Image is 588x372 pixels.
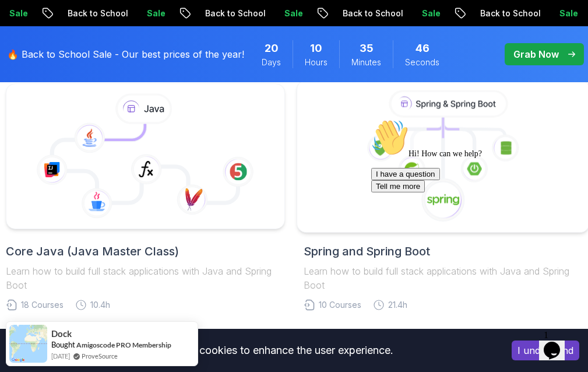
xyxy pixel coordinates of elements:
[5,54,73,66] button: I have a question
[82,351,118,361] a: ProveSource
[90,299,110,311] span: 10.4h
[512,341,579,360] button: Accept cookies
[310,40,322,57] span: 10 Hours
[405,57,439,68] span: Seconds
[367,114,576,320] iframe: chat widget
[21,299,64,311] span: 18 Courses
[51,351,70,361] span: [DATE]
[51,340,75,349] span: Bought
[76,341,171,349] a: Amigoscode PRO Membership
[351,57,381,68] span: Minutes
[5,5,42,42] img: :wave:
[305,57,328,68] span: Hours
[262,57,281,68] span: Days
[545,8,583,19] p: Sale
[304,83,583,311] a: Spring and Spring BootLearn how to build full stack applications with Java and Spring Boot10 Cour...
[329,8,408,19] p: Back to School
[304,243,583,259] h2: Spring and Spring Boot
[5,66,58,78] button: Tell me more
[466,8,545,19] p: Back to School
[9,325,47,363] img: provesource social proof notification image
[5,35,115,44] span: Hi! How can we help?
[416,40,429,57] span: 46 Seconds
[51,329,72,339] span: Dock
[133,8,170,19] p: Sale
[265,40,279,57] span: 20 Days
[9,338,494,363] div: This website uses cookies to enhance the user experience.
[539,325,576,360] iframe: chat widget
[54,8,133,19] p: Back to School
[408,8,445,19] p: Sale
[513,47,559,61] p: Grab Now
[191,8,270,19] p: Back to School
[6,264,285,292] p: Learn how to build full stack applications with Java and Spring Boot
[304,264,583,292] p: Learn how to build full stack applications with Java and Spring Boot
[360,40,374,57] span: 35 Minutes
[5,5,214,78] div: 👋Hi! How can we help?I have a questionTell me more
[6,243,285,259] h2: Core Java (Java Master Class)
[7,47,244,61] p: 🔥 Back to School Sale - Our best prices of the year!
[319,299,361,311] span: 10 Courses
[6,83,285,311] a: Core Java (Java Master Class)Learn how to build full stack applications with Java and Spring Boot...
[270,8,308,19] p: Sale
